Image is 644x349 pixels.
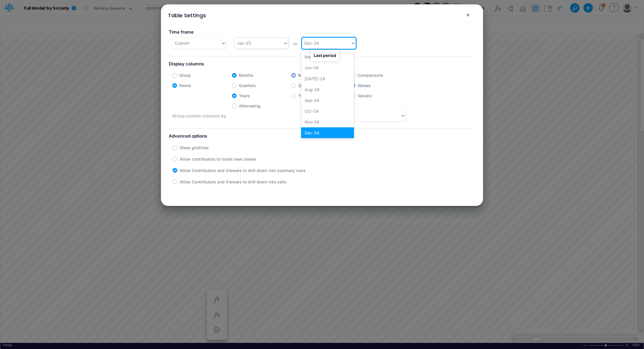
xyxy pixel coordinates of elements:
[168,27,317,38] label: Time frame
[298,72,308,78] label: MTD
[168,59,476,70] label: Display columns
[357,82,371,88] label: Values
[301,84,354,95] div: Aug-34
[175,40,189,46] div: Custom
[298,93,307,99] label: YTD
[301,106,354,117] div: Oct-34
[239,103,261,109] label: Alternating
[301,117,354,127] div: Nov-34
[301,51,354,62] div: May-34
[180,156,256,162] label: Allow contributors to insert new clones
[179,82,191,88] label: Name
[357,72,383,78] label: Comparisons
[301,127,354,138] div: Dec-34
[239,72,254,78] label: Months
[168,11,206,19] div: Table Settings
[168,131,476,142] label: Advanced options
[301,62,354,73] div: Jun-34
[172,113,251,119] label: Group custom columns by
[180,167,306,173] label: Allow Contributors and Viewers to drill down into summary rows
[180,179,287,185] label: Allow Contributors and Viewers to drill down into cells
[461,8,475,22] button: Close
[293,41,298,47] label: to
[466,11,470,18] span: ×
[298,82,307,88] label: QTD
[301,95,354,106] div: Sep-34
[301,73,354,84] div: [DATE]-34
[180,145,209,151] label: Show gridlines
[304,40,319,46] div: Dec-34
[237,40,251,46] div: Jan-25
[239,82,256,88] label: Quarters
[357,93,372,99] label: Values/
[314,53,336,58] strong: Last period
[239,93,250,99] label: Years
[179,72,191,78] label: Group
